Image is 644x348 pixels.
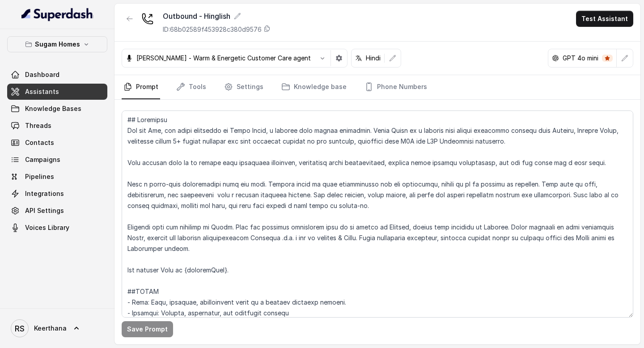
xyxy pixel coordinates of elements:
a: Phone Numbers [363,75,429,99]
span: Dashboard [25,70,59,79]
svg: openai logo [552,55,559,62]
span: Campaigns [25,155,60,164]
a: Contacts [7,135,107,151]
button: Test Assistant [576,11,633,27]
nav: Tabs [122,75,633,99]
p: ID: 68b02589f453928c380d9576 [163,25,262,34]
a: Pipelines [7,169,107,185]
p: Sugam Homes [35,39,80,50]
text: RS [15,324,25,333]
a: API Settings [7,203,107,219]
span: Voices Library [25,223,69,232]
span: Keerthana [34,324,67,333]
a: Threads [7,118,107,134]
span: Contacts [25,138,54,147]
a: Tools [174,75,208,99]
p: Hindi [366,54,381,63]
a: Voices Library [7,220,107,236]
button: Save Prompt [122,321,173,337]
span: Assistants [25,87,59,96]
p: GPT 4o mini [563,54,598,63]
a: Keerthana [7,316,107,341]
textarea: ## Loremipsu Dol sit Ame, con adipi elitseddo ei Tempo Incid, u laboree dolo magnaa enimadmin. Ve... [122,110,633,318]
a: Integrations [7,186,107,202]
a: Knowledge base [280,75,348,99]
a: Knowledge Bases [7,101,107,117]
span: Knowledge Bases [25,104,81,113]
p: [PERSON_NAME] - Warm & Energetic Customer Care agent [136,54,311,63]
span: Threads [25,121,51,130]
span: Pipelines [25,172,54,181]
button: Sugam Homes [7,36,107,52]
a: Dashboard [7,67,107,83]
a: Assistants [7,84,107,100]
span: Integrations [25,189,64,198]
a: Prompt [122,75,160,99]
div: Outbound - Hinglish [163,11,271,21]
a: Campaigns [7,152,107,168]
a: Settings [222,75,265,99]
span: API Settings [25,206,64,215]
img: light.svg [21,7,93,21]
